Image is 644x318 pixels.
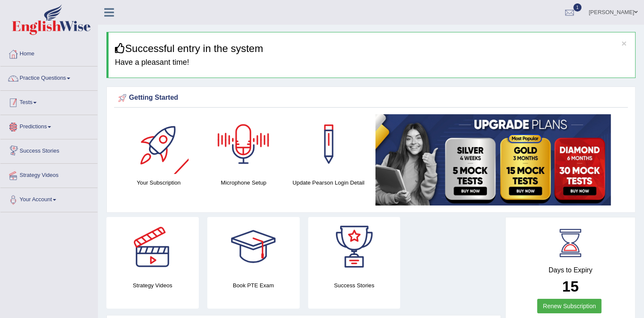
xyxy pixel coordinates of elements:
[115,43,629,54] h3: Successful entry in the system
[290,178,367,187] h4: Update Pearson Login Detail
[206,178,282,187] h4: Microphone Setup
[106,281,199,290] h4: Strategy Videos
[0,115,97,136] a: Predictions
[0,91,97,112] a: Tests
[0,42,97,64] a: Home
[115,58,629,67] h4: Have a pleasant time!
[573,3,582,12] span: 1
[0,66,97,88] a: Practice Questions
[375,114,611,205] img: small5.jpg
[207,281,300,290] h4: Book PTE Exam
[0,164,97,185] a: Strategy Videos
[120,178,197,187] h4: Your Subscription
[308,281,401,290] h4: Success Stories
[515,266,626,274] h4: Days to Expiry
[621,39,627,48] button: ×
[0,139,97,161] a: Success Stories
[0,188,97,209] a: Your Account
[562,278,579,295] b: 15
[537,299,601,313] a: Renew Subscription
[116,92,626,104] div: Getting Started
